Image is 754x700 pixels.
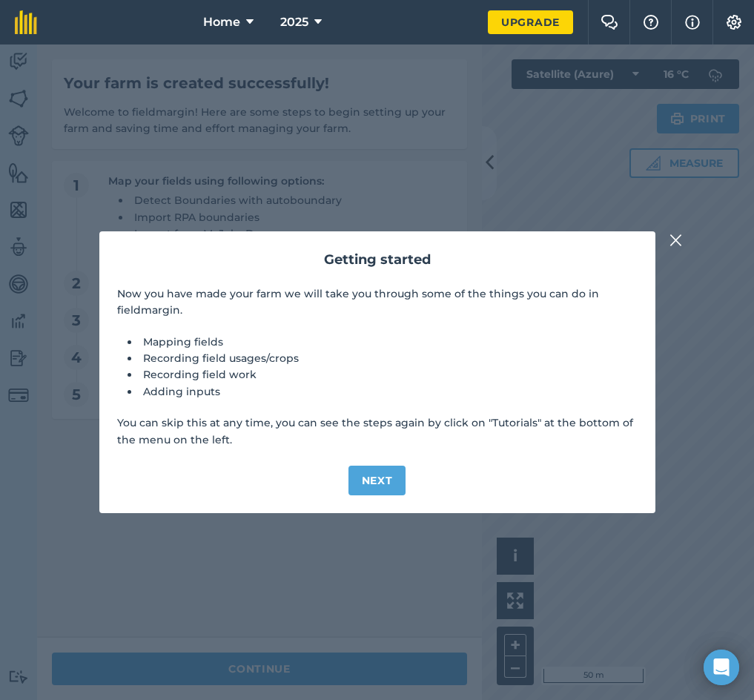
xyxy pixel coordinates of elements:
[15,10,37,34] img: fieldmargin Logo
[348,466,406,495] button: Next
[203,13,240,31] span: Home
[601,15,618,30] img: Two speech bubbles overlapping with the left bubble in the forefront
[117,249,638,271] h2: Getting started
[704,650,739,685] div: Open Intercom Messenger
[139,350,638,366] li: Recording field usages/crops
[117,285,638,319] p: Now you have made your farm we will take you through some of the things you can do in fieldmargin.
[139,383,638,400] li: Adding inputs
[139,334,638,350] li: Mapping fields
[280,13,308,31] span: 2025
[139,366,638,383] li: Recording field work
[669,231,683,249] img: svg+xml;base64,PHN2ZyB4bWxucz0iaHR0cDovL3d3dy53My5vcmcvMjAwMC9zdmciIHdpZHRoPSIyMiIgaGVpZ2h0PSIzMC...
[725,15,743,30] img: A cog icon
[117,415,638,448] p: You can skip this at any time, you can see the steps again by click on "Tutorials" at the bottom ...
[642,15,660,30] img: A question mark icon
[685,13,700,31] img: svg+xml;base64,PHN2ZyB4bWxucz0iaHR0cDovL3d3dy53My5vcmcvMjAwMC9zdmciIHdpZHRoPSIxNyIgaGVpZ2h0PSIxNy...
[488,10,573,34] a: Upgrade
